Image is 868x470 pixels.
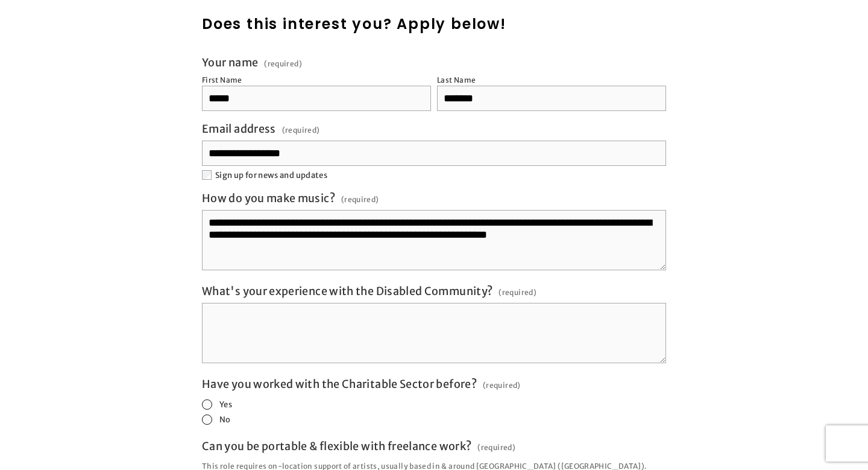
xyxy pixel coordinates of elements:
[219,414,231,425] span: No
[437,75,476,84] div: Last Name
[202,75,242,84] div: First Name
[202,377,477,391] span: Have you worked with the Charitable Sector before?
[202,170,212,180] input: Sign up for news and updates
[219,399,232,410] span: Yes
[215,170,327,180] span: Sign up for news and updates
[202,439,471,453] span: Can you be portable & flexible with freelance work?
[202,13,666,35] h2: Does this interest you? Apply below!
[264,60,302,68] span: (required)
[498,284,536,300] span: (required)
[202,191,335,205] span: How do you make music?
[341,191,379,208] span: (required)
[483,377,521,393] span: (required)
[202,56,258,69] span: Your name
[282,122,320,138] span: (required)
[202,284,492,298] span: What's your experience with the Disabled Community?
[477,439,515,456] span: (required)
[202,122,276,136] span: Email address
